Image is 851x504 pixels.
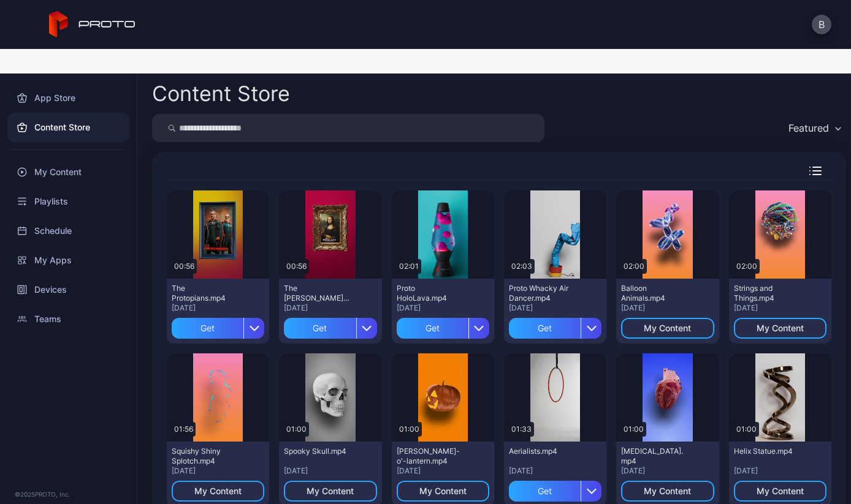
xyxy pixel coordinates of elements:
[7,275,129,304] a: Devices
[284,318,376,339] button: Get
[284,284,351,303] div: The Mona Lisa.mp4
[757,486,804,496] div: My Content
[621,446,689,466] div: Human Heart.mp4
[172,446,239,466] div: Squishy Shiny Splotch.mp4
[7,216,129,246] a: Schedule
[194,486,242,496] div: My Content
[172,481,264,502] button: My Content
[734,303,826,313] div: [DATE]
[284,318,356,339] div: Get
[644,323,691,333] div: My Content
[621,481,714,502] button: My Content
[734,466,826,476] div: [DATE]
[734,481,826,502] button: My Content
[734,284,801,303] div: Strings and Things.mp4
[284,303,376,313] div: [DATE]
[172,318,243,339] div: Get
[7,83,129,113] a: App Store
[397,284,464,303] div: Proto HoloLava.mp4
[152,83,290,104] div: Content Store
[397,303,489,313] div: [DATE]
[7,113,129,142] a: Content Store
[621,284,689,303] div: Balloon Animals.mp4
[782,114,846,142] button: Featured
[509,284,576,303] div: Proto Whacky Air Dancer.mp4
[284,466,376,476] div: [DATE]
[621,466,714,476] div: [DATE]
[509,481,581,502] div: Get
[509,466,601,476] div: [DATE]
[172,466,264,476] div: [DATE]
[307,486,354,496] div: My Content
[7,187,129,216] a: Playlists
[419,486,467,496] div: My Content
[757,323,804,333] div: My Content
[284,481,376,502] button: My Content
[509,446,576,456] div: Aerialists.mp4
[397,446,464,466] div: Jack-o'-lantern.mp4
[509,318,601,339] button: Get
[734,318,826,339] button: My Content
[7,304,129,334] a: Teams
[621,318,714,339] button: My Content
[509,303,601,313] div: [DATE]
[397,466,489,476] div: [DATE]
[397,318,489,339] button: Get
[7,246,129,275] a: My Apps
[788,122,829,134] div: Featured
[15,489,122,499] div: © 2025 PROTO, Inc.
[621,303,714,313] div: [DATE]
[644,486,691,496] div: My Content
[397,318,468,339] div: Get
[284,446,351,456] div: Spooky Skull.mp4
[7,157,129,187] a: My Content
[509,318,581,339] div: Get
[397,481,489,502] button: My Content
[509,481,601,502] button: Get
[734,446,801,456] div: Helix Statue.mp4
[172,284,239,303] div: The Protopians.mp4
[172,318,264,339] button: Get
[812,15,831,34] button: B
[172,303,264,313] div: [DATE]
